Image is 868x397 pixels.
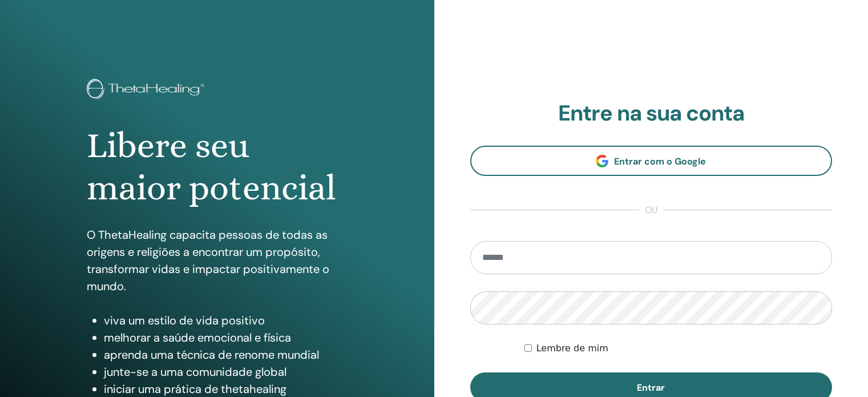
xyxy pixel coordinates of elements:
font: Entrar com o Google [614,155,706,167]
a: Entrar com o Google [470,146,833,176]
font: ou [645,204,657,216]
font: melhorar a saúde emocional e física [104,330,291,345]
font: Entre na sua conta [558,99,744,127]
font: O ThetaHealing capacita pessoas de todas as origens e religiões a encontrar um propósito, transfo... [87,227,329,294]
font: junte-se a uma comunidade global [104,364,286,379]
font: Entrar [637,382,665,394]
font: Libere seu maior potencial [87,125,336,208]
font: viva um estilo de vida positivo [104,313,265,328]
font: iniciar uma prática de thetahealing [104,382,286,396]
font: aprenda uma técnica de renome mundial [104,347,319,362]
font: Lembre de mim [536,343,608,354]
div: Mantenha-me autenticado indefinidamente ou até que eu faça logout manualmente [524,342,832,355]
